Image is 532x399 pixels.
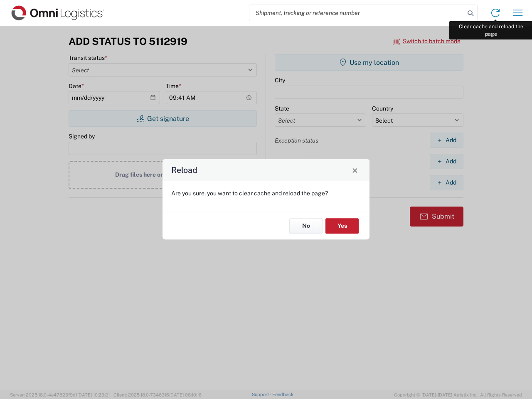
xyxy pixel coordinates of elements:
h4: Reload [171,164,197,176]
button: No [289,218,323,234]
button: Yes [325,218,359,234]
button: Close [349,164,361,176]
input: Shipment, tracking or reference number [249,5,465,21]
p: Are you sure, you want to clear cache and reload the page? [171,190,361,197]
